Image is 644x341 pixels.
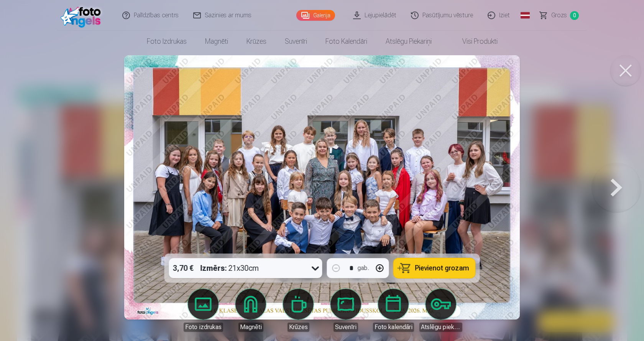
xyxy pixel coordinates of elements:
div: Atslēgu piekariņi [419,323,462,332]
span: 0 [570,11,579,20]
a: Foto kalendāri [316,31,376,52]
a: Galerija [296,10,335,21]
a: Foto izdrukas [138,31,196,52]
a: Krūzes [237,31,276,52]
span: Pievienot grozam [415,265,469,272]
a: Foto kalendāri [372,289,415,332]
strong: Izmērs : [200,263,227,273]
div: 21x30cm [200,258,259,278]
span: Grozs [551,11,567,20]
a: Krūzes [277,289,320,332]
a: Atslēgu piekariņi [419,289,462,332]
div: gab. [358,264,369,273]
a: Atslēgu piekariņi [376,31,441,52]
button: Pievienot grozam [394,258,475,278]
img: /fa3 [61,3,105,28]
div: Suvenīri [333,323,358,332]
div: Krūzes [287,323,309,332]
a: Magnēti [196,31,237,52]
a: Foto izdrukas [182,289,225,332]
a: Suvenīri [324,289,367,332]
a: Visi produkti [441,31,507,52]
div: Magnēti [238,323,263,332]
div: Foto kalendāri [373,323,414,332]
a: Magnēti [229,289,272,332]
div: Foto izdrukas [184,323,223,332]
a: Suvenīri [276,31,316,52]
div: 3,70 € [169,258,197,278]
